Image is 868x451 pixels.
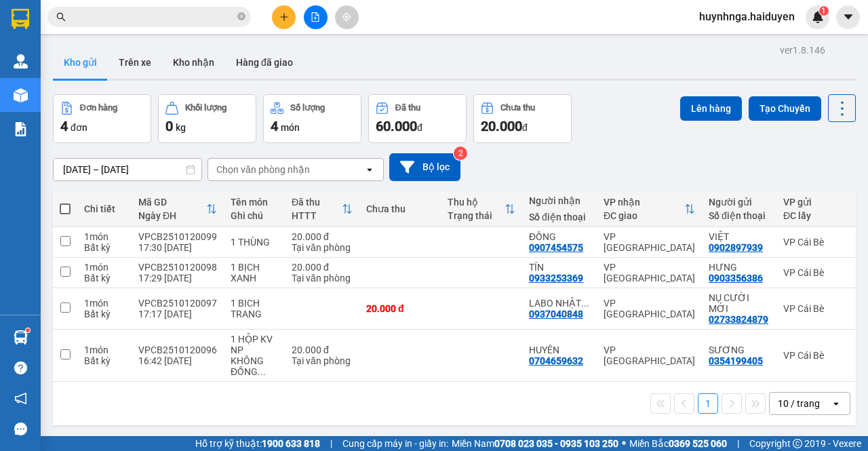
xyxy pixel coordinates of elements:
div: HTTT [292,210,342,221]
div: Chưa thu [500,103,535,113]
div: LABO NHẬT MỸ [529,298,590,309]
div: NỤ CƯỜI MỚI [709,292,770,314]
div: HUYÊN [529,345,590,355]
div: Tên món [231,197,278,208]
span: ⚪️ [622,441,626,446]
div: 1 THÙNG [231,237,278,248]
div: 0907454575 [529,242,583,253]
div: Mã GD [138,197,206,208]
span: kg [176,122,186,133]
div: TÍN [529,262,590,273]
div: Trạng thái [448,210,505,221]
img: warehouse-icon [14,88,28,102]
div: VP nhận [604,197,684,208]
img: warehouse-icon [14,330,28,345]
div: 20.000 đ [292,231,353,242]
span: close-circle [237,12,245,20]
button: Kho nhận [162,46,225,79]
div: Tại văn phòng [292,242,353,253]
th: Toggle SortBy [597,191,702,227]
div: 1 BỊCH XANH [231,262,278,283]
img: logo-vxr [12,9,29,29]
button: plus [272,5,296,29]
span: đơn [71,122,87,133]
sup: 1 [26,328,30,332]
span: copyright [793,439,802,448]
div: Bất kỳ [84,242,125,253]
span: Hỗ trợ kỹ thuật: [195,436,320,451]
span: plus [279,12,289,22]
th: Toggle SortBy [132,191,224,227]
div: Người gửi [709,197,770,208]
svg: open [364,164,375,175]
div: VPCB2510120096 [138,345,217,355]
span: 4 [60,118,68,134]
span: ... [581,298,589,309]
div: 1 món [84,298,125,309]
div: 0704659632 [529,355,583,366]
input: Tìm tên, số ĐT hoặc mã đơn [75,9,235,24]
div: ĐỒNG [529,231,590,242]
span: Cung cấp máy in - giấy in: [342,436,448,451]
button: Tạo Chuyến [749,96,821,121]
div: Đã thu [292,197,342,208]
div: 1 BICH TRANG [231,298,278,319]
div: Bất kỳ [84,273,125,283]
button: Trên xe [108,46,162,79]
button: Bộ lọc [389,153,460,181]
div: 1 món [84,345,125,355]
div: Tại văn phòng [292,273,353,283]
div: Chi tiết [84,203,125,214]
div: Ngày ĐH [138,210,206,221]
strong: 0369 525 060 [669,438,727,449]
span: ... [258,366,266,377]
div: 20.000 đ [366,303,434,314]
span: món [281,122,300,133]
button: file-add [304,5,328,29]
div: Số điện thoại [529,212,590,222]
div: VPCB2510120097 [138,298,217,309]
span: Miền Nam [452,436,618,451]
div: Số lượng [290,103,325,113]
input: Select a date range. [54,159,201,180]
div: 20.000 đ [292,345,353,355]
div: Bất kỳ [84,309,125,319]
span: | [330,436,332,451]
span: đ [522,122,528,133]
div: VP [GEOGRAPHIC_DATA] [604,231,695,253]
div: 20.000 đ [292,262,353,273]
div: VPCB2510120099 [138,231,217,242]
span: | [737,436,739,451]
button: aim [335,5,359,29]
span: file-add [311,12,320,22]
div: 1 món [84,231,125,242]
span: notification [14,392,27,405]
sup: 2 [454,146,467,160]
button: Đơn hàng4đơn [53,94,151,143]
div: 0933253369 [529,273,583,283]
div: 17:29 [DATE] [138,273,217,283]
button: Hàng đã giao [225,46,304,79]
div: VP [GEOGRAPHIC_DATA] [604,262,695,283]
div: Ghi chú [231,210,278,221]
span: message [14,423,27,435]
span: 4 [271,118,278,134]
span: 60.000 [376,118,417,134]
div: 16:42 [DATE] [138,355,217,366]
svg: open [831,398,842,409]
div: Chưa thu [366,203,434,214]
span: search [56,12,66,22]
div: ĐC lấy [783,210,861,221]
button: Chưa thu20.000đ [473,94,572,143]
div: Người nhận [529,195,590,206]
div: 17:17 [DATE] [138,309,217,319]
button: Kho gửi [53,46,108,79]
span: question-circle [14,361,27,374]
button: Khối lượng0kg [158,94,256,143]
div: VP gửi [783,197,861,208]
div: Số điện thoại [709,210,770,221]
img: warehouse-icon [14,54,28,68]
div: KHÔNG ĐỒNG KIỂM KHÔNG ĐẢM BẢO [231,355,278,377]
span: đ [417,122,422,133]
div: ver 1.8.146 [780,43,825,58]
